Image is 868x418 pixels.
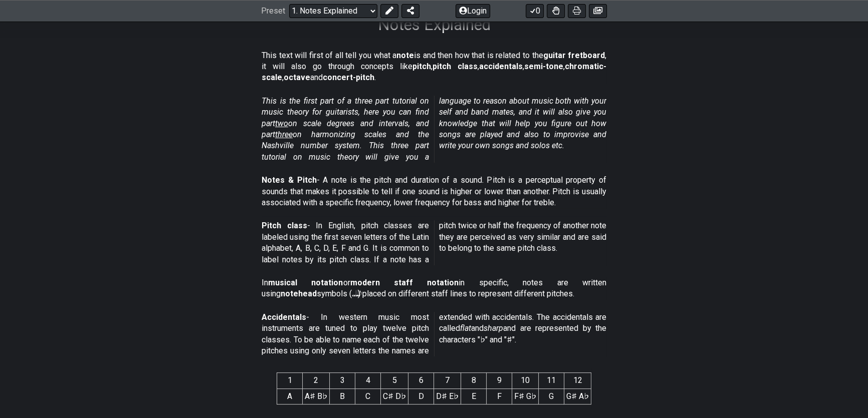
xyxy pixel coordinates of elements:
th: 11 [539,373,564,388]
span: three [275,130,293,139]
strong: pitch class [432,62,478,71]
strong: semi-tone [524,62,563,71]
strong: musical notation [268,278,343,287]
strong: Notes & Pitch [262,175,316,185]
td: A♯ B♭ [303,388,330,404]
strong: pitch [412,62,431,71]
td: C♯ D♭ [381,388,408,404]
strong: accidentals [479,62,523,71]
strong: Accidentals [262,312,306,322]
th: 12 [564,373,591,388]
th: 6 [408,373,434,388]
select: Preset [289,4,377,18]
button: Share Preset [401,4,419,18]
p: - A note is the pitch and duration of a sound. Pitch is a perceptual property of sounds that make... [262,175,606,208]
button: Login [456,4,490,18]
button: Create image [589,4,607,18]
strong: note [396,51,414,60]
th: 9 [487,373,512,388]
th: 10 [512,373,539,388]
strong: Pitch class [262,221,307,230]
td: E [461,388,487,404]
button: Edit Preset [380,4,398,18]
strong: concert-pitch [323,73,374,82]
td: A [277,388,303,404]
p: - In western music most instruments are tuned to play twelve pitch classes. To be able to name ea... [262,312,606,357]
td: B [330,388,355,404]
td: G♯ A♭ [564,388,591,404]
td: D♯ E♭ [434,388,461,404]
th: 7 [434,373,461,388]
h1: Notes Explained [378,15,491,34]
th: 1 [277,373,303,388]
em: This is the first part of a three part tutorial on music theory for guitarists, here you can find... [262,96,606,162]
button: 0 [526,4,544,18]
p: This text will first of all tell you what a is and then how that is related to the , it will also... [262,50,606,84]
em: flat [460,323,471,333]
th: 3 [330,373,355,388]
th: 8 [461,373,487,388]
td: F♯ G♭ [512,388,539,404]
em: sharp [484,323,503,333]
td: F [487,388,512,404]
button: Print [568,4,586,18]
span: Preset [261,7,285,16]
span: two [275,119,288,128]
th: 2 [303,373,330,388]
button: Toggle Dexterity for all fretkits [547,4,565,18]
strong: notehead [281,289,317,298]
p: In or in specific, notes are written using symbols (𝅝 𝅗𝅥 𝅘𝅥 𝅘𝅥𝅮) placed on different staff lines to r... [262,277,606,300]
th: 5 [381,373,408,388]
strong: octave [284,73,310,82]
p: - In English, pitch classes are labeled using the first seven letters of the Latin alphabet, A, B... [262,220,606,265]
th: 4 [355,373,381,388]
strong: modern staff notation [350,278,459,287]
td: D [408,388,434,404]
td: C [355,388,381,404]
td: G [539,388,564,404]
strong: guitar fretboard [543,51,605,60]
